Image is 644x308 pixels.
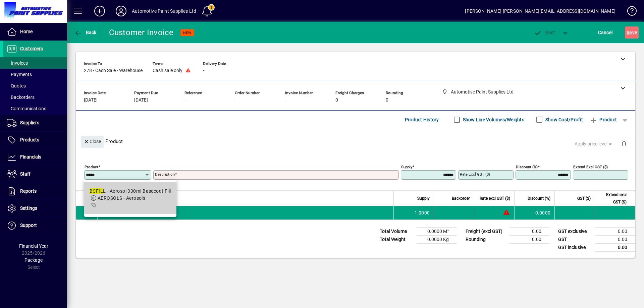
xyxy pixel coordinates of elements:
[72,26,98,39] button: Back
[460,172,490,177] mat-label: Rate excl GST ($)
[516,164,538,169] mat-label: Discount (%)
[3,132,67,148] a: Products
[616,136,632,152] button: Delete
[402,114,442,126] button: Product History
[19,243,48,249] span: Financial Year
[3,217,67,234] a: Support
[20,137,39,142] span: Products
[622,1,636,23] a: Knowledge Base
[235,98,236,103] span: -
[509,227,549,235] td: 0.00
[7,72,32,77] span: Payments
[452,195,470,202] span: Backorder
[577,195,591,202] span: GST ($)
[465,6,615,16] div: [PERSON_NAME] [PERSON_NAME][EMAIL_ADDRESS][DOMAIN_NAME]
[417,235,457,243] td: 0.0000 Kg
[417,195,430,202] span: Supply
[462,235,509,243] td: Rounding
[85,164,98,169] mat-label: Product
[20,205,37,211] span: Settings
[616,140,632,146] app-page-header-button: Delete
[110,5,132,17] button: Profile
[3,149,67,166] a: Financials
[109,27,174,38] div: Customer Invoice
[595,243,635,252] td: 0.00
[3,200,67,217] a: Settings
[572,138,616,150] button: Apply price level
[405,114,439,125] span: Product History
[3,115,67,131] a: Suppliers
[3,80,67,91] a: Quotes
[90,188,103,194] em: BCFIL
[3,69,67,80] a: Payments
[132,6,196,16] div: Automotive Paint Supplies Ltd
[24,257,43,263] span: Package
[514,206,554,220] td: 0.0000
[417,227,457,235] td: 0.0000 M³
[84,136,101,147] span: Close
[81,136,104,148] button: Close
[155,172,175,177] mat-label: Description
[84,98,98,103] span: [DATE]
[74,30,97,35] span: Back
[596,26,614,39] button: Cancel
[98,195,145,201] span: AEROSOLS - Aerosols
[20,120,39,125] span: Suppliers
[335,98,338,103] span: 0
[386,98,388,103] span: 0
[3,23,67,40] a: Home
[530,26,559,39] button: Post
[555,227,595,235] td: GST exclusive
[20,171,31,177] span: Staff
[20,223,37,228] span: Support
[545,30,548,35] span: P
[76,129,635,153] div: Product
[7,83,26,88] span: Quotes
[7,106,46,111] span: Communications
[7,60,28,66] span: Invoices
[79,138,105,144] app-page-header-button: Close
[625,26,639,39] button: Save
[89,5,110,17] button: Add
[599,191,627,206] span: Extend excl GST ($)
[595,235,635,243] td: 0.00
[285,98,286,103] span: -
[3,91,67,103] a: Backorders
[3,57,67,69] a: Invoices
[84,68,143,73] span: 278 - Cash Sale - Warehouse
[627,30,629,35] span: S
[575,140,613,147] span: Apply price level
[20,46,43,51] span: Customers
[462,227,509,235] td: Freight (excl GST)
[573,164,608,169] mat-label: Extend excl GST ($)
[462,116,524,123] label: Show Line Volumes/Weights
[415,209,430,216] span: 1.0000
[3,166,67,183] a: Staff
[544,116,583,123] label: Show Cost/Profit
[20,188,37,194] span: Reports
[20,29,33,34] span: Home
[598,27,613,38] span: Cancel
[7,95,35,100] span: Backorders
[3,103,67,114] a: Communications
[376,235,417,243] td: Total Weight
[153,68,182,73] span: Cash sale only
[555,243,595,252] td: GST inclusive
[184,98,186,103] span: -
[90,188,171,195] div: L - Aerosol 330ml Basecoat Fill
[509,235,549,243] td: 0.00
[534,30,555,35] span: ost
[627,27,637,38] span: ave
[183,30,192,35] span: NEW
[595,227,635,235] td: 0.00
[480,195,510,202] span: Rate excl GST ($)
[555,235,595,243] td: GST
[134,98,148,103] span: [DATE]
[3,183,67,200] a: Reports
[20,154,41,160] span: Financials
[67,26,104,39] app-page-header-button: Back
[528,195,550,202] span: Discount (%)
[376,227,417,235] td: Total Volume
[401,164,412,169] mat-label: Supply
[203,68,204,73] span: -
